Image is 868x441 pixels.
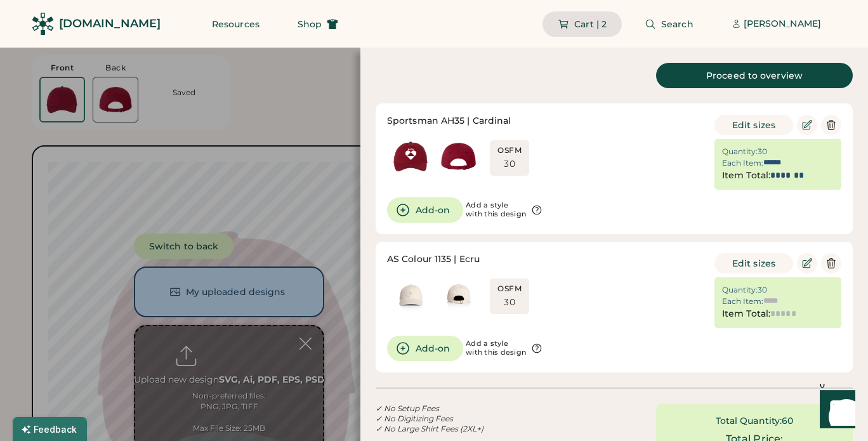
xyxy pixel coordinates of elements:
div: Proceed to overview [671,71,838,80]
div: Sportsman AH35 | Cardinal [387,115,511,128]
div: 30 [504,296,515,309]
em: ✓ No Digitizing Fees [376,414,453,423]
div: Item Total: [722,169,770,182]
div: Total Quantity: [716,415,782,428]
button: Edit sizes [714,115,793,135]
div: Quantity: [722,147,758,157]
div: AS Colour 1135 | Ecru [387,253,480,266]
button: Delete [821,253,841,273]
button: Add-on [387,336,463,361]
iframe: Front Chat [808,384,862,438]
img: generate-image [387,271,435,319]
button: Delete [821,115,841,135]
div: Each Item: [722,296,763,306]
span: Search [661,20,694,29]
img: Rendered Logo - Screens [32,13,54,35]
div: Item Total: [722,308,770,320]
div: Each Item: [722,158,763,168]
button: Resources [197,11,275,37]
div: [PERSON_NAME] [744,18,821,30]
div: OSFM [497,145,522,155]
em: ✓ No Setup Fees [376,404,439,413]
button: Search [629,11,709,37]
button: Edit sizes [714,253,793,273]
div: Quantity: [722,285,758,295]
img: generate-image [435,133,482,180]
span: Shop [298,20,322,29]
button: Shop [282,11,353,37]
img: generate-image [435,271,482,319]
div: 60 [782,415,793,428]
em: ✓ No Large Shirt Fees (2XL+) [376,424,483,433]
button: Edit Product [797,115,817,135]
button: Add-on [387,197,463,223]
div: Add a style with this design [466,201,526,219]
div: 30 [758,147,767,157]
div: 30 [758,285,767,295]
button: Edit Product [797,253,817,273]
img: generate-image [387,133,435,180]
div: 30 [504,158,515,171]
a: Proceed to overview [656,63,853,88]
div: Add a style with this design [466,339,526,357]
div: OSFM [497,284,522,294]
span: Cart | 2 [574,20,607,29]
div: [DOMAIN_NAME] [59,16,161,32]
button: Cart | 2 [542,11,622,37]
